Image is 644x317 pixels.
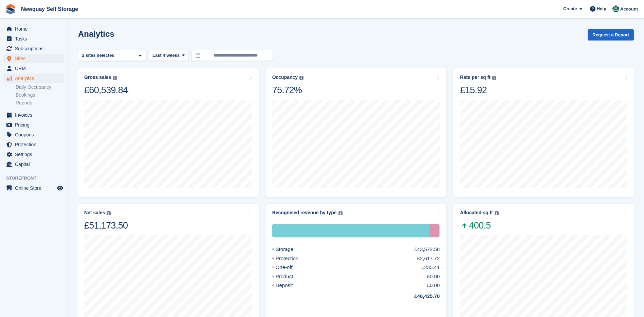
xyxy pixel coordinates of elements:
span: 400.5 [460,220,498,231]
div: Protection [272,255,315,263]
a: menu [3,160,64,169]
div: £2,617.72 [417,255,440,263]
img: icon-info-grey-7440780725fd019a000dd9b08b2336e03edf1995a4989e88bcd33f0948082b44.svg [107,211,111,215]
span: Pricing [15,120,56,130]
span: Home [15,24,56,34]
div: Storage [272,246,310,253]
div: £46,425.70 [398,293,440,300]
a: menu [3,140,64,149]
span: CRM [15,64,56,73]
a: menu [3,34,64,44]
div: Protection [429,224,439,237]
a: Preview store [56,184,64,192]
span: Create [563,5,577,12]
span: Settings [15,150,56,159]
a: menu [3,120,64,130]
img: icon-info-grey-7440780725fd019a000dd9b08b2336e03edf1995a4989e88bcd33f0948082b44.svg [495,211,499,215]
div: £43,572.58 [414,246,440,253]
a: menu [3,24,64,34]
span: Subscriptions [15,44,56,53]
span: Analytics [15,73,56,83]
span: Capital [15,160,56,169]
div: Recognised revenue by type [272,210,337,216]
img: icon-info-grey-7440780725fd019a000dd9b08b2336e03edf1995a4989e88bcd33f0948082b44.svg [492,76,496,80]
span: Help [597,5,606,12]
div: £51,173.50 [84,220,128,231]
a: menu [3,54,64,63]
div: Rate per sq ft [460,74,490,80]
a: menu [3,183,64,193]
a: Bookings [16,92,64,98]
span: Online Store [15,183,56,193]
span: Storefront [6,175,68,182]
span: Sites [15,54,56,63]
div: One-off [439,224,440,237]
a: menu [3,64,64,73]
a: Newquay Self Storage [18,3,81,15]
div: £235.41 [421,264,440,271]
span: Tasks [15,34,56,44]
span: Last 4 weeks [152,52,180,59]
img: stora-icon-8386f47178a22dfd0bd8f6a31ec36ba5ce8667c1dd55bd0f319d3a0aa187defe.svg [5,4,16,14]
div: Net sales [84,210,105,216]
div: £60,539.84 [84,84,128,96]
img: icon-info-grey-7440780725fd019a000dd9b08b2336e03edf1995a4989e88bcd33f0948082b44.svg [113,76,117,80]
a: menu [3,44,64,53]
a: menu [3,73,64,83]
img: icon-info-grey-7440780725fd019a000dd9b08b2336e03edf1995a4989e88bcd33f0948082b44.svg [338,211,343,215]
span: Account [620,6,638,13]
a: Daily Occupancy [16,84,64,90]
div: Gross sales [84,74,111,80]
h2: Analytics [78,29,114,38]
span: Protection [15,140,56,149]
div: £0.00 [427,282,440,289]
div: £15.92 [460,84,496,96]
a: Reports [16,100,64,106]
div: Allocated sq ft [460,210,493,216]
span: Invoices [15,110,56,120]
a: menu [3,130,64,139]
span: Coupons [15,130,56,139]
div: 2 sites selected [81,52,117,59]
div: Deposit [272,282,309,289]
div: Occupancy [272,74,298,80]
img: JON [612,5,619,12]
button: Last 4 weeks [149,50,189,61]
a: menu [3,150,64,159]
img: icon-info-grey-7440780725fd019a000dd9b08b2336e03edf1995a4989e88bcd33f0948082b44.svg [299,76,303,80]
a: menu [3,110,64,120]
button: Request a Report [588,29,634,40]
div: Storage [272,224,429,237]
div: £0.00 [427,273,440,281]
div: Product [272,273,310,281]
div: One-off [272,264,309,271]
div: 75.72% [272,84,303,96]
